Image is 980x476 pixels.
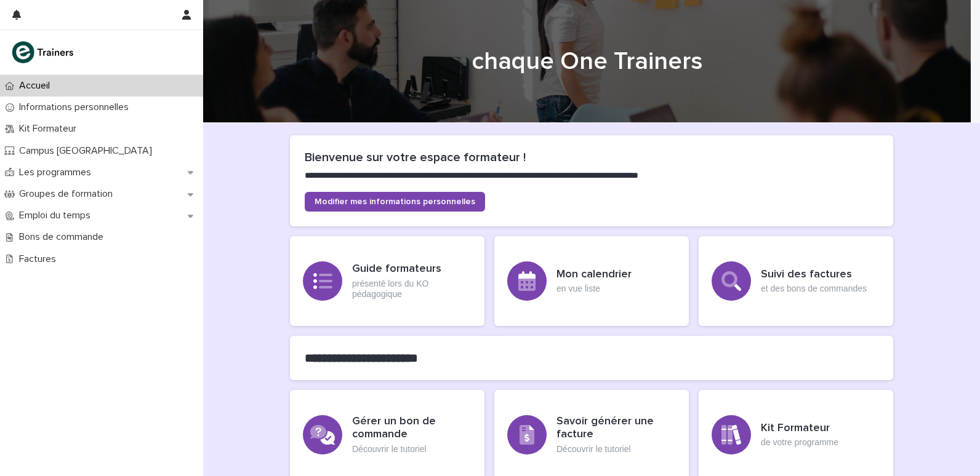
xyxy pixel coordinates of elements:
[14,145,162,157] p: Campus [GEOGRAPHIC_DATA]
[761,284,867,294] p: et des bons de commandes
[315,197,475,206] span: Modifier mes informations personnelles
[14,80,60,92] p: Accueil
[10,40,78,65] img: K0CqGN7SDeD6s4JG8KQk
[352,444,472,454] p: Découvrir le tutoriel
[352,415,472,442] h3: Gérer un bon de commande
[14,253,66,265] p: Factures
[556,415,676,442] h3: Savoir générer une facture
[290,236,484,326] a: Guide formateursprésenté lors du KO pédagogique
[761,268,867,282] h3: Suivi des factures
[556,284,632,294] p: en vue liste
[286,47,889,76] h1: chaque One Trainers
[14,123,86,135] p: Kit Formateur
[556,444,676,454] p: Découvrir le tutoriel
[352,263,472,276] h3: Guide formateurs
[556,268,632,282] h3: Mon calendrier
[761,422,838,435] h3: Kit Formateur
[761,437,838,448] p: de votre programme
[14,231,113,243] p: Bons de commande
[14,167,101,178] p: Les programmes
[14,188,122,200] p: Groupes de formation
[699,236,893,326] a: Suivi des factureset des bons de commandes
[305,150,878,165] h2: Bienvenue sur votre espace formateur !
[494,236,689,326] a: Mon calendrieren vue liste
[14,210,100,221] p: Emploi du temps
[352,279,472,299] p: présenté lors du KO pédagogique
[14,101,139,113] p: Informations personnelles
[305,192,485,212] a: Modifier mes informations personnelles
